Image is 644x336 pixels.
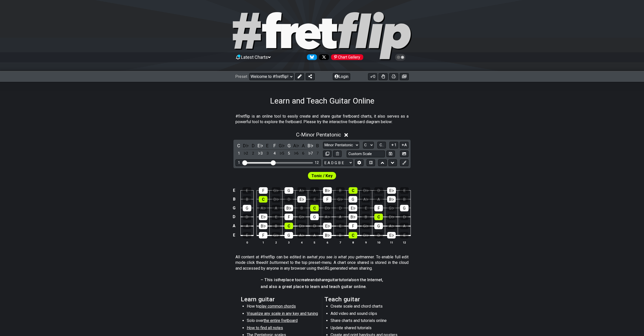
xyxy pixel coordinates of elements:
[250,142,256,149] div: toggle pitch class
[306,73,315,80] button: Share Preset
[400,232,409,238] div: E
[323,187,332,194] div: B♭
[374,196,383,203] div: A
[379,73,388,80] button: Toggle Dexterity for all fretkits
[235,142,242,149] div: toggle pitch class
[314,142,321,149] div: toggle pitch class
[329,54,363,60] a: #fretflip at Pinterest
[398,240,411,245] th: 12
[278,150,285,157] div: toggle scale degree
[285,232,293,238] div: G
[387,196,396,203] div: B♭
[243,196,251,203] div: B
[285,187,293,194] div: G
[333,73,350,80] button: Login
[349,205,357,211] div: E♭
[297,196,306,203] div: E♭
[363,142,374,149] select: Tonic/Root
[235,159,321,166] div: Visible fret range
[307,150,314,157] div: toggle scale degree
[271,150,278,157] div: toggle scale degree
[295,240,308,245] th: 4
[257,142,264,149] div: toggle pitch class
[231,230,237,240] td: E
[243,223,251,229] div: A
[361,223,370,229] div: G♭
[321,240,334,245] th: 6
[257,240,270,245] th: 1
[349,223,357,229] div: F
[297,187,306,194] div: A♭
[307,142,314,149] div: toggle pitch class
[333,151,342,157] button: Delete
[325,297,403,302] h2: Teach guitar
[323,196,332,203] div: F
[311,172,333,179] span: First enable full edit mode to edit
[264,142,271,149] div: toggle pitch class
[272,196,280,203] div: D♭
[374,214,383,220] div: C
[259,304,296,309] span: play common chords
[272,214,280,220] div: E
[372,240,385,245] th: 10
[259,196,267,203] div: C
[231,195,237,204] td: B
[331,54,363,60] div: Chart Gallery
[361,214,370,220] div: B
[323,232,332,238] div: B♭
[361,187,370,194] div: D♭
[386,151,395,157] button: Store user defined scale
[336,223,344,229] div: E
[241,297,319,302] h2: Learn guitar
[323,223,332,229] div: E♭
[235,254,409,271] p: All content at #fretflip can be edited in a manner. To enable full edit mode click the next to th...
[361,232,370,238] div: D♭
[400,214,409,220] div: D
[385,240,398,245] th: 11
[323,214,332,220] div: A♭
[297,214,306,220] div: G♭
[271,142,278,149] div: toggle pitch class
[247,318,318,325] li: Solo over
[380,143,384,147] span: C..
[388,159,397,166] button: Move down
[285,205,293,211] div: B♭
[243,142,249,149] div: toggle pitch class
[323,266,330,271] em: URL
[300,150,307,157] div: toggle scale degree
[296,132,341,138] span: C - Minor Pentatonic
[400,151,409,157] button: Create Image
[310,205,319,211] div: C
[378,159,387,166] button: Move up
[235,74,247,79] span: Preset
[314,150,321,157] div: toggle scale degree
[247,311,318,316] span: Visualize any scale in any key and tuning
[297,205,306,211] div: B
[297,223,306,229] div: D♭
[300,142,307,149] div: toggle pitch class
[295,73,304,80] button: Edit Preset
[336,214,344,220] div: A
[310,214,319,220] div: G
[310,223,319,229] div: D
[259,205,267,211] div: A♭
[336,205,344,211] div: D
[336,232,344,238] div: B
[323,159,353,166] select: Tuning
[317,54,329,60] a: Follow #fretflip at X
[272,187,280,194] div: G♭
[349,196,357,203] div: G
[243,187,251,194] div: E
[293,142,299,149] div: toggle pitch class
[374,223,383,229] div: G
[334,240,347,245] th: 7
[243,205,251,211] div: G
[272,232,280,238] div: G♭
[285,214,293,220] div: F
[387,187,396,194] div: E♭
[336,187,345,194] div: B
[315,161,319,165] div: 12
[400,223,409,229] div: A
[261,277,383,283] h4: – This is place to and guitar on the Internet,
[349,232,357,238] div: C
